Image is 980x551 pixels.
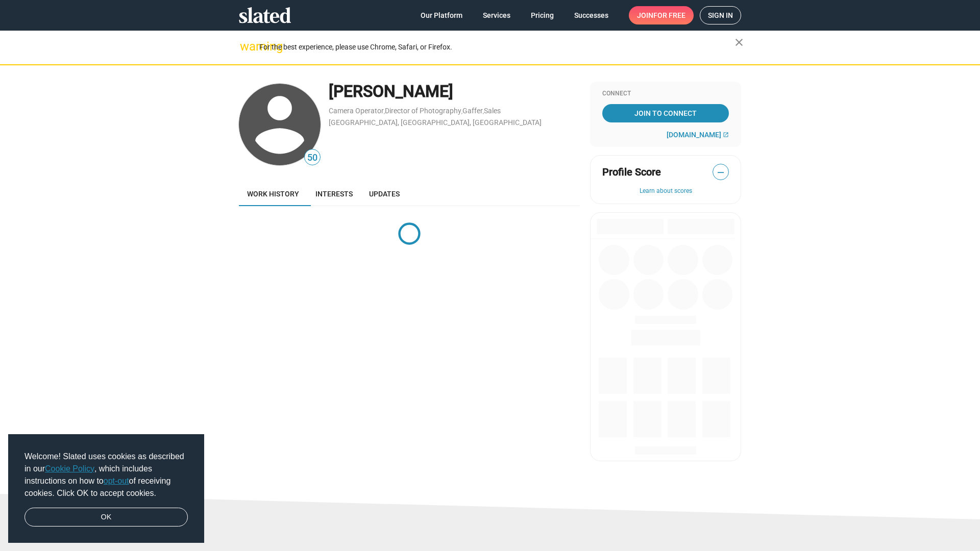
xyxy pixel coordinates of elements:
span: , [483,109,484,114]
a: [DOMAIN_NAME] [667,131,729,139]
a: Interests [307,182,361,206]
span: Join [637,6,685,24]
span: — [713,166,728,179]
a: Camera Operator [329,107,384,115]
span: , [384,109,385,114]
span: [DOMAIN_NAME] [667,131,721,139]
a: Gaffer [462,107,483,115]
mat-icon: warning [240,40,252,53]
a: Services [475,6,519,24]
span: Services [483,6,510,24]
a: Sign in [700,6,741,24]
mat-icon: open_in_new [723,132,729,138]
a: Our Platform [412,6,471,24]
button: Learn about scores [602,187,729,195]
span: Work history [247,190,299,198]
a: Director of Photography [385,107,461,115]
span: Profile Score [602,165,661,179]
span: Pricing [531,6,554,24]
span: for free [653,6,685,24]
a: opt-out [104,477,129,485]
a: Join To Connect [602,104,729,122]
mat-icon: close [733,36,745,48]
span: Sign in [708,7,733,24]
div: cookieconsent [8,434,204,543]
a: Joinfor free [629,6,694,24]
a: Cookie Policy [45,464,94,473]
span: Join To Connect [604,104,727,122]
span: 50 [305,151,320,165]
span: Our Platform [421,6,462,24]
div: For the best experience, please use Chrome, Safari, or Firefox. [259,40,735,54]
span: , [461,109,462,114]
a: Updates [361,182,408,206]
a: Work history [239,182,307,206]
a: [GEOGRAPHIC_DATA], [GEOGRAPHIC_DATA], [GEOGRAPHIC_DATA] [329,118,542,127]
a: Successes [566,6,617,24]
div: Connect [602,90,729,98]
span: Successes [574,6,608,24]
span: Interests [315,190,353,198]
div: [PERSON_NAME] [329,81,580,103]
a: Pricing [523,6,562,24]
span: Welcome! Slated uses cookies as described in our , which includes instructions on how to of recei... [24,450,188,499]
a: dismiss cookie message [24,508,188,527]
span: Updates [369,190,400,198]
a: Sales [484,107,501,115]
